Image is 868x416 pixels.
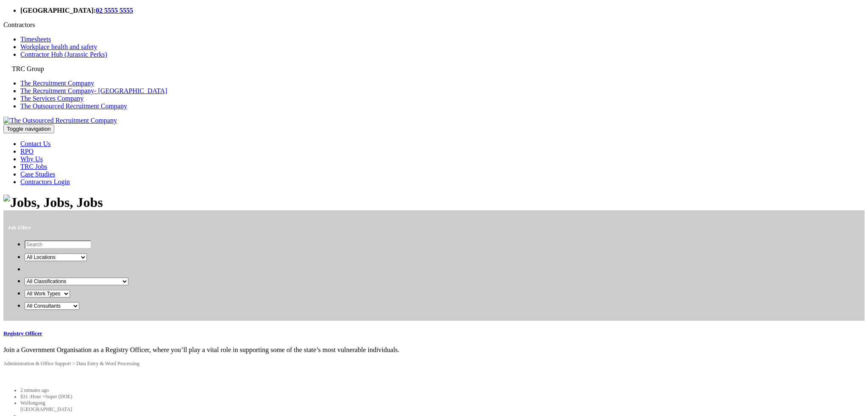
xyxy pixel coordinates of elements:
[20,140,51,147] a: Contact Us
[20,163,47,170] a: TRC Jobs
[12,65,44,72] a: TRC Group
[3,195,103,210] img: Jobs, Jobs, Jobs
[20,400,865,413] li: Wollongong [GEOGRAPHIC_DATA]
[20,7,865,14] li: [GEOGRAPHIC_DATA]:
[20,394,865,400] li: $31 /Hour +Super (DOE)
[20,387,865,394] li: 2 minutes ago
[20,148,33,155] a: RPO
[3,117,117,124] img: The Outsourced Recruitment Company
[3,21,35,28] a: Contractors
[20,95,83,102] a: The Services Company
[3,36,167,58] ul: Contractors
[3,80,167,110] ul: TRC Group
[3,346,865,354] p: Join a Government Organisation as a Registry Officer, where you’ll play a vital role in supportin...
[20,80,94,87] a: The Recruitment Company
[20,155,43,163] a: Why Us
[20,43,97,50] a: Workplace health and safety
[3,361,865,367] p: Administration & Office Support > Data Entry & Word Processing
[96,7,133,14] a: 02 5555 5555
[20,171,55,178] a: Case Studies
[3,330,42,336] a: Registry Officer
[3,124,54,133] button: Toggle navigation
[25,240,91,249] input: Search
[20,87,167,94] a: The Recruitment Company- [GEOGRAPHIC_DATA]
[7,126,51,132] span: Toggle navigation
[20,36,51,43] a: Timesheets
[20,51,107,58] a: Contractor Hub (Jurassic Perks)
[8,224,860,231] h5: Job Filter
[20,102,127,110] a: The Outsourced Recruitment Company
[20,178,70,185] a: Contractors Login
